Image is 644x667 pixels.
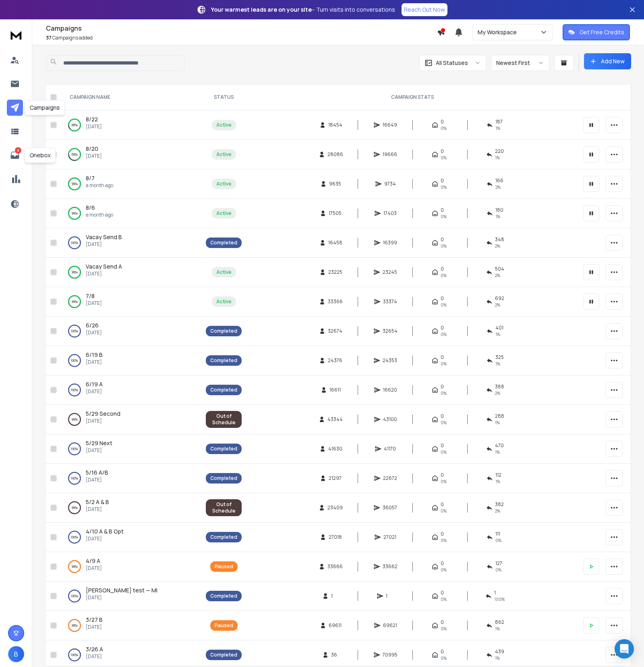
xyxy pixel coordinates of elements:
[86,388,103,395] p: [DATE]
[71,386,78,394] p: 100 %
[86,123,102,130] p: [DATE]
[86,212,113,218] p: a month ago
[210,475,237,481] div: Completed
[329,622,342,629] span: 69611
[383,504,397,511] span: 36057
[329,181,341,187] span: 9635
[495,325,503,331] span: 401
[86,145,98,153] a: 8/20
[60,405,201,434] td: 99%5/29 Second[DATE]
[495,537,501,544] span: 0 %
[441,413,444,419] span: 0
[86,115,98,123] a: 8/22
[327,563,343,570] span: 33666
[441,472,444,478] span: 0
[8,646,24,662] button: B
[329,475,342,481] span: 21297
[495,125,500,131] span: 1 %
[384,181,396,187] span: 9734
[495,619,504,625] span: 862
[86,241,122,248] p: [DATE]
[86,233,122,241] span: Vacay Send B
[495,154,500,161] span: 1 %
[495,213,500,220] span: 1 %
[563,24,630,40] button: Get Free Credits
[441,501,444,508] span: 0
[86,616,103,623] span: 3/27 B
[495,384,504,390] span: 388
[60,434,201,464] td: 100%5/29 Next[DATE]
[441,331,447,338] span: 0%
[86,380,103,388] span: 6/19 A
[210,593,237,599] div: Completed
[495,648,504,655] span: 439
[210,328,237,334] div: Completed
[86,321,99,329] a: 6/26
[86,616,103,624] a: 3/27 B
[60,611,201,640] td: 99%3/27 B[DATE]
[86,204,95,212] a: 8/6
[86,359,103,365] p: [DATE]
[60,258,201,287] td: 99%Vacay Send A[DATE]
[495,501,504,508] span: 382
[86,351,103,359] a: 6/19 B
[383,151,397,158] span: 19666
[86,115,98,123] span: 8/22
[441,625,447,632] span: 0%
[71,239,78,247] p: 100 %
[383,387,397,393] span: 16620
[441,125,447,131] span: 0%
[71,356,78,365] p: 100 %
[441,619,444,625] span: 0
[72,621,78,629] p: 99 %
[210,357,237,364] div: Completed
[86,292,95,300] span: 7/8
[60,169,201,199] td: 99%8/7a month ago
[328,328,342,334] span: 32674
[86,565,102,571] p: [DATE]
[71,592,78,600] p: 100 %
[86,653,103,660] p: [DATE]
[329,387,341,393] span: 16611
[615,639,634,659] div: Open Intercom Messenger
[71,327,78,335] p: 100 %
[60,582,201,611] td: 100%[PERSON_NAME] test — MI[DATE]
[383,563,398,570] span: 33662
[441,354,444,361] span: 0
[216,181,232,187] div: Active
[436,59,468,67] p: All Statuses
[72,121,78,129] p: 89 %
[441,177,444,184] span: 0
[86,271,122,277] p: [DATE]
[86,263,122,271] a: Vacay Send A
[441,390,447,396] span: 0%
[383,328,398,334] span: 32654
[495,560,502,567] span: 127
[72,209,78,217] p: 99 %
[383,269,397,275] span: 23245
[494,596,505,602] span: 100 %
[383,122,397,128] span: 16649
[215,622,233,629] div: Paused
[46,23,437,33] h1: Campaigns
[441,508,447,514] span: 0%
[86,557,100,565] span: 4/9 A
[328,298,343,305] span: 33366
[441,236,444,243] span: 0
[210,387,237,393] div: Completed
[383,622,397,629] span: 69621
[495,207,503,213] span: 180
[60,375,201,405] td: 100%6/19 A[DATE]
[495,531,500,537] span: 111
[86,477,108,483] p: [DATE]
[383,298,397,305] span: 33374
[86,645,103,653] span: 3/26 A
[60,287,201,317] td: 99%7/8[DATE]
[71,445,78,453] p: 100 %
[86,174,95,182] a: 8/7
[86,410,120,417] span: 5/29 Second
[86,329,102,336] p: [DATE]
